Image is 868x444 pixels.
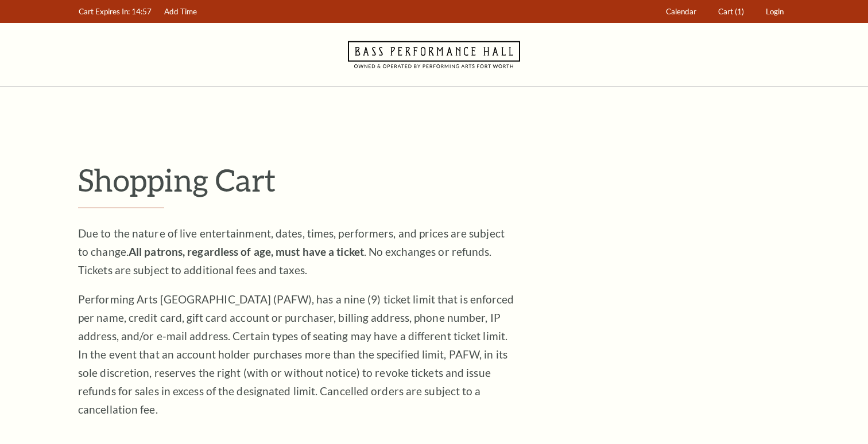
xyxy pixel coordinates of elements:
a: Cart (1) [713,1,750,23]
span: Cart [718,7,733,16]
span: (1) [735,7,744,16]
a: Add Time [159,1,203,23]
a: Calendar [661,1,702,23]
p: Performing Arts [GEOGRAPHIC_DATA] (PAFW), has a nine (9) ticket limit that is enforced per name, ... [78,290,514,419]
span: Due to the nature of live entertainment, dates, times, performers, and prices are subject to chan... [78,227,505,276]
a: Login [761,1,789,23]
span: 14:57 [131,7,152,16]
span: Login [766,7,784,16]
span: Calendar [666,7,696,16]
strong: All patrons, regardless of age, must have a ticket [129,245,364,258]
span: Cart Expires In: [79,7,130,16]
p: Shopping Cart [78,161,790,198]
